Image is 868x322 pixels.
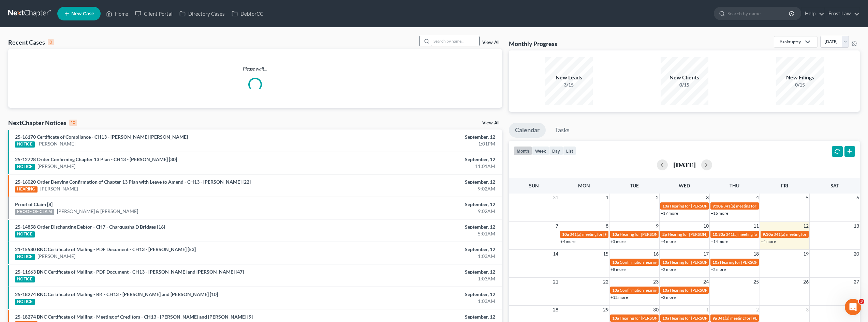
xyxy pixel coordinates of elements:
span: 341(a) meeting for [PERSON_NAME] [774,232,839,237]
span: 27 [853,278,860,286]
a: [PERSON_NAME] [40,185,78,192]
span: 10a [662,203,669,209]
span: 5 [805,194,809,202]
span: 10a [612,316,619,321]
span: 6 [856,194,860,202]
span: Fri [781,183,788,188]
span: Sat [830,183,839,188]
span: Confirmation hearing for [PERSON_NAME] [PERSON_NAME] [620,260,730,265]
span: Hearing for [PERSON_NAME] [668,232,721,237]
a: [PERSON_NAME] & [PERSON_NAME] [57,208,138,215]
button: day [549,146,563,155]
span: 7 [555,222,559,230]
a: DebtorCC [228,7,267,20]
a: Directory Cases [176,7,228,20]
a: [PERSON_NAME] [38,163,75,170]
a: View All [482,121,499,125]
span: 10a [662,288,669,293]
button: month [514,146,532,155]
span: 17 [703,250,709,258]
span: 9:30a [712,203,723,209]
span: 18 [753,250,760,258]
button: week [532,146,549,155]
span: 26 [803,278,809,286]
a: +17 more [661,211,678,216]
div: NOTICE [15,141,35,148]
span: 12 [803,222,809,230]
a: Calendar [509,123,546,138]
span: 23 [652,278,659,286]
span: 2p [662,232,667,237]
span: 10a [612,288,619,293]
a: +4 more [661,239,676,244]
span: Sun [529,183,539,188]
span: Mon [578,183,590,188]
span: 25 [753,278,760,286]
span: 16 [652,250,659,258]
div: 0/15 [776,81,824,88]
div: September, 12 [340,224,495,230]
span: 10a [612,232,619,237]
a: 25-16020 Order Denying Confirmation of Chapter 13 Plan with Leave to Amend - CH13 - [PERSON_NAME]... [15,179,251,185]
div: HEARING [15,186,38,193]
div: 1:03AM [340,253,495,260]
span: 20 [853,250,860,258]
div: PROOF OF CLAIM [15,209,54,215]
a: Tasks [549,123,576,138]
a: 25-16170 Certificate of Compliance - CH13 - [PERSON_NAME] [PERSON_NAME] [15,134,188,140]
iframe: Intercom live chat [845,299,861,315]
a: +2 more [661,295,676,300]
a: 25-12728 Order Confirming Chapter 13 Plan - CH13 - [PERSON_NAME] [30] [15,156,177,162]
a: 21-15580 BNC Certificate of Mailing - PDF Document - CH13 - [PERSON_NAME] [53] [15,246,196,252]
div: Recent Cases [8,38,54,46]
div: 11:01AM [340,163,495,170]
a: +16 more [711,211,728,216]
span: 21 [552,278,559,286]
span: Confirmation hearing for [PERSON_NAME] [620,288,697,293]
div: NOTICE [15,254,35,260]
div: September, 12 [340,313,495,320]
span: 31 [552,194,559,202]
a: 25-11663 BNC Certificate of Mailing - PDF Document - CH13 - [PERSON_NAME] and [PERSON_NAME] [47] [15,269,244,275]
span: 10a [612,260,619,265]
input: Search by name... [431,36,479,46]
a: Home [103,7,132,20]
span: 9a [712,316,717,321]
span: 14 [552,250,559,258]
div: NOTICE [15,276,35,282]
p: Please wait... [8,65,502,72]
a: +4 more [560,239,575,244]
span: 9 [655,222,659,230]
div: 1:03AM [340,298,495,305]
div: September, 12 [340,291,495,298]
div: 1:03AM [340,275,495,282]
a: +8 more [610,267,626,272]
a: +4 more [761,239,776,244]
h3: Monthly Progress [509,40,557,48]
span: 3 [859,299,864,304]
div: September, 12 [340,269,495,275]
h2: [DATE] [673,161,696,168]
div: 3/15 [545,81,593,88]
span: New Case [71,11,94,16]
div: NOTICE [15,164,35,170]
span: 4 [755,194,760,202]
a: Help [801,7,824,20]
a: Client Portal [132,7,176,20]
div: 5:01AM [340,230,495,237]
span: 1 [605,194,609,202]
span: Thu [730,183,739,188]
span: 341(a) meeting for [PERSON_NAME] [726,232,792,237]
span: 30 [652,306,659,314]
span: 10a [662,260,669,265]
a: +12 more [610,295,628,300]
div: Bankruptcy [780,39,801,45]
div: 9:02AM [340,185,495,192]
span: 3 [705,194,709,202]
div: September, 12 [340,134,495,140]
a: [PERSON_NAME] [38,140,75,147]
span: Hearing for [PERSON_NAME] [670,260,723,265]
div: New Leads [545,74,593,81]
a: 25-18274 BNC Certificate of Mailing - BK - CH13 - [PERSON_NAME] and [PERSON_NAME] [10] [15,291,218,297]
span: 341(a) meeting for [PERSON_NAME] [723,203,789,209]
